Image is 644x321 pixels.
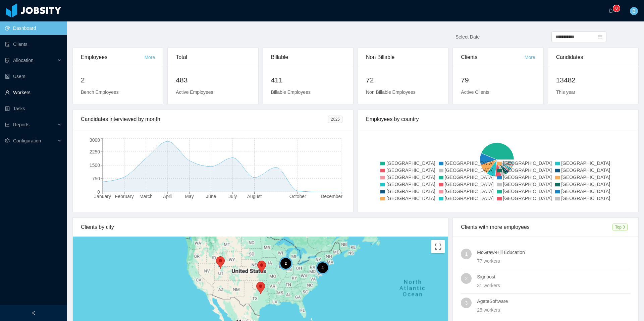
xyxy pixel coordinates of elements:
i: icon: bell [608,8,613,13]
tspan: January [94,194,111,199]
tspan: June [206,194,216,199]
a: icon: auditClients [5,38,62,51]
h2: 411 [271,75,345,85]
h2: 483 [176,75,250,85]
h4: AgateSoftware [477,298,630,305]
span: Select Date [455,34,480,40]
span: [GEOGRAPHIC_DATA] [445,189,494,194]
span: 2 [465,273,468,284]
sup: 0 [613,5,620,12]
a: icon: userWorkers [5,86,62,99]
span: [GEOGRAPHIC_DATA] [386,196,435,201]
span: [GEOGRAPHIC_DATA] [561,182,610,187]
span: [GEOGRAPHIC_DATA] [386,182,435,187]
h4: McGraw-Hill Education [477,249,630,256]
tspan: July [228,194,237,199]
span: [GEOGRAPHIC_DATA] [561,196,610,201]
h2: 2 [81,75,155,85]
span: [GEOGRAPHIC_DATA] [503,182,552,187]
button: Toggle fullscreen view [431,240,445,253]
tspan: December [321,194,342,199]
div: 2 [279,257,292,270]
i: icon: line-chart [5,122,10,127]
span: Active Employees [176,89,213,95]
span: Reports [13,122,30,127]
span: Non Billable Employees [366,89,416,95]
a: icon: robotUsers [5,70,62,83]
span: 2025 [328,116,342,123]
span: [GEOGRAPHIC_DATA] [445,160,494,166]
span: Billable Employees [271,89,311,95]
span: [GEOGRAPHIC_DATA] [561,189,610,194]
span: [GEOGRAPHIC_DATA] [503,175,552,180]
a: More [525,55,535,60]
span: Allocation [13,58,34,63]
i: icon: calendar [598,35,602,39]
div: 4 [316,261,329,274]
h2: 72 [366,75,440,85]
tspan: May [185,194,194,199]
tspan: 1500 [90,163,100,168]
span: Top 3 [612,223,628,231]
div: Total [176,48,250,67]
h2: 13482 [556,75,630,85]
span: [GEOGRAPHIC_DATA] [561,168,610,173]
div: Clients by city [81,218,440,237]
span: Bench Employees [81,89,119,95]
span: [GEOGRAPHIC_DATA] [503,168,552,173]
a: More [144,55,155,60]
span: Configuration [13,138,41,143]
tspan: 3000 [90,137,100,143]
span: 3 [465,298,468,308]
div: Billable [271,48,345,67]
h4: Signpost [477,273,630,280]
a: icon: profileTasks [5,102,62,115]
span: [GEOGRAPHIC_DATA] [561,175,610,180]
tspan: February [115,194,134,199]
span: [GEOGRAPHIC_DATA] [445,168,494,173]
tspan: August [247,194,262,199]
span: [GEOGRAPHIC_DATA] [445,182,494,187]
span: [GEOGRAPHIC_DATA] [503,196,552,201]
div: Candidates interviewed by month [81,110,328,129]
div: Clients [461,48,524,67]
div: Non Billable [366,48,440,67]
span: [GEOGRAPHIC_DATA] [445,196,494,201]
h2: 79 [461,75,535,85]
span: [GEOGRAPHIC_DATA] [503,189,552,194]
span: [GEOGRAPHIC_DATA] [503,160,552,166]
i: icon: setting [5,138,10,143]
i: icon: solution [5,58,10,63]
tspan: 0 [97,189,100,195]
div: 25 workers [477,306,630,314]
span: Active Clients [461,89,489,95]
span: [GEOGRAPHIC_DATA] [386,175,435,180]
tspan: 2250 [90,149,100,154]
span: [GEOGRAPHIC_DATA] [445,175,494,180]
div: 31 workers [477,282,630,289]
tspan: October [289,194,306,199]
tspan: 750 [92,176,100,181]
span: [GEOGRAPHIC_DATA] [561,160,610,166]
span: [GEOGRAPHIC_DATA] [386,160,435,166]
a: icon: pie-chartDashboard [5,21,62,35]
div: Employees [81,48,144,67]
div: Clients with more employees [461,218,612,237]
div: 77 workers [477,257,630,265]
span: This year [556,89,576,95]
span: B [632,7,635,15]
span: [GEOGRAPHIC_DATA] [386,168,435,173]
span: 1 [465,249,468,259]
tspan: April [163,194,172,199]
tspan: March [140,194,153,199]
span: [GEOGRAPHIC_DATA] [386,189,435,194]
div: Candidates [556,48,630,67]
div: Employees by country [366,110,630,129]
